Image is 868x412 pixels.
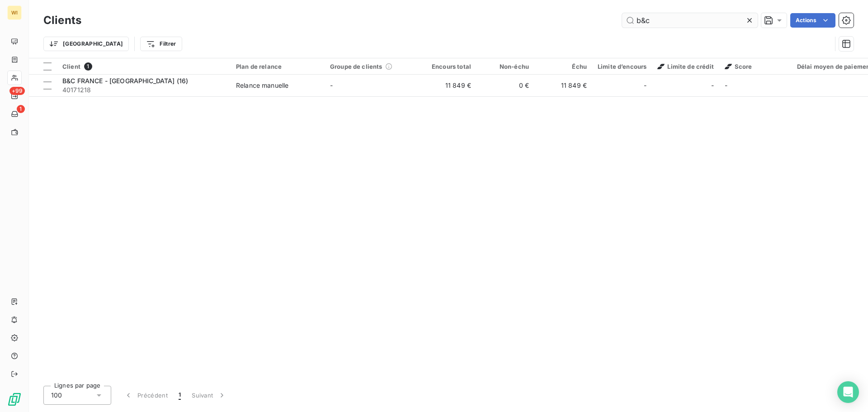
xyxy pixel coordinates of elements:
span: 100 [51,391,62,400]
span: - [330,81,333,89]
div: WI [7,5,22,20]
div: Limite d’encours [598,63,646,70]
button: [GEOGRAPHIC_DATA] [43,37,129,51]
td: 11 849 € [419,75,476,96]
h3: Clients [43,12,81,28]
button: Filtrer [140,37,182,51]
span: Client [62,63,80,70]
span: 1 [179,391,181,400]
span: - [711,81,714,90]
span: Limite de crédit [657,63,713,70]
button: Précédent [118,386,173,405]
td: 11 849 € [534,75,592,96]
img: Logo LeanPay [7,392,22,407]
span: - [725,81,727,89]
td: 0 € [476,75,534,96]
span: Groupe de clients [330,63,382,70]
input: Rechercher [622,13,758,28]
div: Relance manuelle [236,81,288,90]
span: +99 [9,87,25,95]
span: - [644,81,646,90]
div: Open Intercom Messenger [837,381,859,403]
div: Plan de relance [236,63,319,70]
span: 1 [17,105,25,113]
span: B&C FRANCE - [GEOGRAPHIC_DATA] (16) [62,77,188,85]
div: Encours total [424,63,471,70]
button: Actions [790,13,835,28]
span: 40171218 [62,85,225,95]
button: Suivant [186,386,232,405]
span: Score [725,63,752,70]
div: Non-échu [482,63,529,70]
div: Échu [540,63,587,70]
span: 1 [84,62,92,71]
button: 1 [173,386,186,405]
